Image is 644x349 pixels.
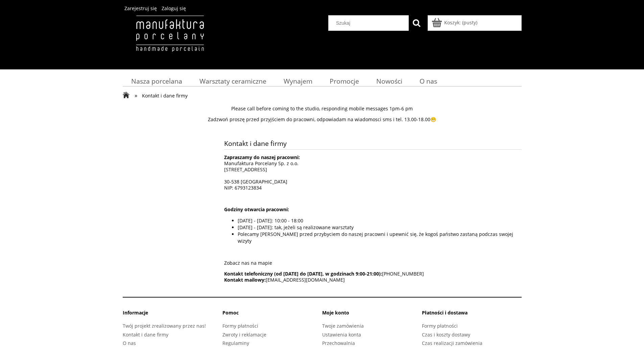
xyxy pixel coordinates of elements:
span: [DATE] - [DATE]: 10:00 - 18:00 [238,217,303,224]
span: Nasza porcelana [131,77,182,86]
a: O nas [123,340,136,346]
span: Wynajem [284,77,312,86]
strong: Zapraszamy do naszej pracowni: [224,154,300,160]
span: [EMAIL_ADDRESS][DOMAIN_NAME] [224,277,345,283]
a: Kontakt telefoniczny (od [DATE] do [DATE], w godzinach 9:00-21:00):[PHONE_NUMBER]Kontakt mailowy:... [224,270,424,283]
a: Promocje [321,74,367,88]
a: Formy płatności [222,323,258,329]
span: Kontakt i dane firmy [142,92,188,99]
span: [DATE] - [DATE]: tak, jeżeli są realizowane warsztaty [238,224,354,231]
a: Ustawienia konta [322,331,361,338]
a: Twój projekt zrealizowany przez nas! [123,323,206,329]
strong: Godziny otwarcia pracowni: [224,206,289,213]
p: Zadzwoń proszę przed przyjściem do pracowni, odpowiadam na wiadomosci sms i tel. 13.00-18.00😁 [123,116,522,123]
a: Kontakt i dane firmy [123,331,168,338]
a: Warsztaty ceramiczne [191,74,275,88]
img: Manufaktura Porcelany [123,15,217,66]
span: Koszyk: [444,19,461,26]
a: Regulaminy [222,340,249,346]
a: Czas i koszty dostawy [422,331,470,338]
button: Szukaj [409,15,424,31]
li: Informacje [123,309,222,321]
a: Zaloguj się [162,5,186,12]
a: Wynajem [275,74,321,88]
a: O nas [411,74,446,88]
a: Zarejestruj się [124,5,157,12]
input: Szukaj w sklepie [331,16,409,30]
a: Produkty w koszyku 0. Przejdź do koszyka [433,19,477,26]
span: Manufaktura Porcelany Sp. z o.o. [STREET_ADDRESS] 30-538 [GEOGRAPHIC_DATA] NIP: 6793123834 [224,154,300,191]
a: Nasza porcelana [123,74,191,88]
span: Warsztaty ceramiczne [199,77,266,86]
a: Nowości [367,74,411,88]
a: Twoje zamówienia [322,323,364,329]
a: Przechowalnia [322,340,355,346]
strong: Kontakt telefoniczny (od [DATE] do [DATE], w godzinach 9:00-21:00): [224,270,382,277]
span: » [135,91,137,99]
span: Polecamy [PERSON_NAME] przed przybyciem do naszej pracowni i upewnić się, że kogoś państwo zastan... [238,231,513,244]
a: Zobacz nas na mapie [224,260,272,266]
p: Please call before coming to the studio, responding mobile messages 1pm-6 pm [123,106,522,112]
a: Formy płatności [422,323,458,329]
span: Nowości [376,77,402,86]
span: Kontakt i dane firmy [224,137,522,149]
span: [PHONE_NUMBER] [224,270,424,277]
li: Płatności i dostawa [422,309,522,321]
span: Promocje [330,77,359,86]
strong: Kontakt mailowy: [224,277,266,283]
b: (pusty) [462,19,477,26]
a: Czas realizacji zamówienia [422,340,482,346]
li: Pomoc [222,309,322,321]
a: Zwroty i reklamacje [222,331,266,338]
li: Moje konto [322,309,422,321]
span: O nas [420,77,437,86]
